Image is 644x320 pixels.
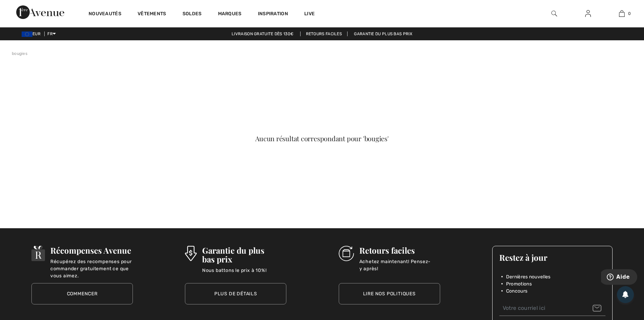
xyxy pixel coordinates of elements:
[22,31,32,37] img: Euro
[506,287,527,295] span: Concours
[50,258,133,272] p: Récupérez des recompenses pour commander gratuitement ce que vous aimez.
[585,9,591,18] img: Mes infos
[601,269,637,286] iframe: Ouvre un widget dans lequel vous pouvez trouver plus d’informations
[138,11,166,18] a: Vêtements
[628,10,631,17] span: 0
[185,246,196,261] img: Garantie du plus bas prix
[359,246,440,255] h3: Retours faciles
[506,273,551,280] span: Dernières nouvelles
[202,267,287,280] p: Nous battons le prix à 10%!
[499,301,605,316] input: Votre courriel ici
[202,246,287,263] h3: Garantie du plus bas prix
[551,9,557,18] img: recherche
[47,31,56,36] span: FR
[258,11,288,18] span: Inspiration
[31,246,45,261] img: Récompenses Avenue
[22,31,43,36] span: EUR
[218,11,242,18] a: Marques
[43,135,601,142] div: Aucun résultat correspondant pour 'bougies'
[605,9,638,18] a: 0
[31,283,133,304] a: Commencer
[183,11,202,18] a: Soldes
[16,5,64,19] img: 1ère Avenue
[499,253,605,262] h3: Restez à jour
[359,258,440,272] p: Achetez maintenant! Pensez-y après!
[506,280,532,287] span: Promotions
[339,283,440,304] a: Lire nos politiques
[304,10,315,17] a: Live
[580,9,596,18] a: Se connecter
[50,246,133,255] h3: Récompenses Avenue
[89,11,121,18] a: Nouveautés
[300,31,348,36] a: Retours faciles
[339,246,354,261] img: Retours faciles
[619,9,625,18] img: Mon panier
[349,31,418,36] a: Garantie du plus bas prix
[185,283,286,304] a: Plus de détails
[12,51,27,56] a: bougies
[226,31,299,36] a: Livraison gratuite dès 130€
